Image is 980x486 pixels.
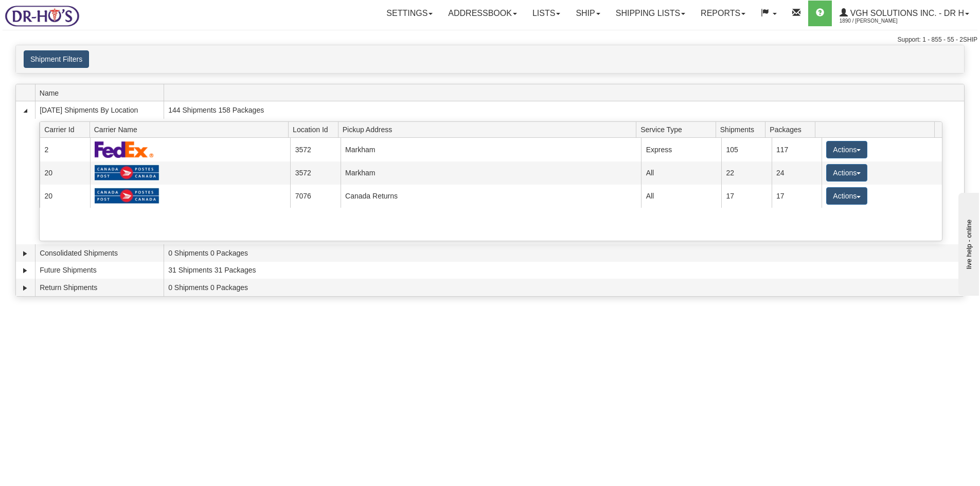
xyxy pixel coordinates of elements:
td: [DATE] Shipments By Location [35,101,164,119]
td: 144 Shipments 158 Packages [164,101,964,119]
span: Location Id [293,121,338,137]
div: live help - online [8,9,95,16]
span: Carrier Name [94,121,289,137]
a: Addressbook [440,1,525,26]
td: Future Shipments [35,262,164,279]
button: Actions [826,187,867,205]
td: Markham [341,138,642,161]
iframe: chat widget [956,190,979,295]
td: 22 [721,161,771,185]
td: 7076 [290,185,340,208]
td: Express [641,138,721,161]
span: VGH Solutions Inc. - Dr H [848,9,964,17]
td: All [641,161,721,185]
td: 0 Shipments 0 Packages [164,244,964,262]
a: Expand [20,283,30,293]
a: Expand [20,265,30,276]
a: Reports [693,1,753,26]
td: 20 [40,185,90,208]
a: Ship [568,1,608,26]
td: 31 Shipments 31 Packages [164,262,964,279]
button: Actions [826,164,867,182]
a: Collapse [20,105,30,116]
a: VGH Solutions Inc. - Dr H 1890 / [PERSON_NAME] [832,1,977,26]
img: Canada Post [95,188,159,204]
button: Shipment Filters [24,50,89,68]
span: Carrier Id [44,121,90,137]
div: Support: 1 - 855 - 55 - 2SHIP [3,35,977,44]
span: Shipments [720,121,765,137]
td: 0 Shipments 0 Packages [164,279,964,296]
a: Lists [525,1,568,26]
td: 17 [721,185,771,208]
img: FedEx Express® [95,141,154,158]
td: All [641,185,721,208]
td: Canada Returns [341,185,642,208]
img: Canada Post [95,165,159,181]
span: 1890 / [PERSON_NAME] [840,16,917,26]
span: Packages [770,121,815,137]
td: Markham [341,161,642,185]
span: Pickup Address [343,121,636,137]
td: 20 [40,161,90,185]
td: 17 [772,185,822,208]
td: Consolidated Shipments [35,244,164,262]
a: Shipping lists [608,1,693,26]
span: Service Type [640,121,716,137]
td: 24 [772,161,822,185]
img: logo1890.jpg [3,3,81,29]
a: Expand [20,248,30,259]
span: Name [40,85,164,101]
td: 3572 [290,138,340,161]
td: 2 [40,138,90,161]
a: Settings [379,1,440,26]
td: 3572 [290,161,340,185]
td: Return Shipments [35,279,164,296]
button: Actions [826,141,867,158]
td: 117 [772,138,822,161]
td: 105 [721,138,771,161]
